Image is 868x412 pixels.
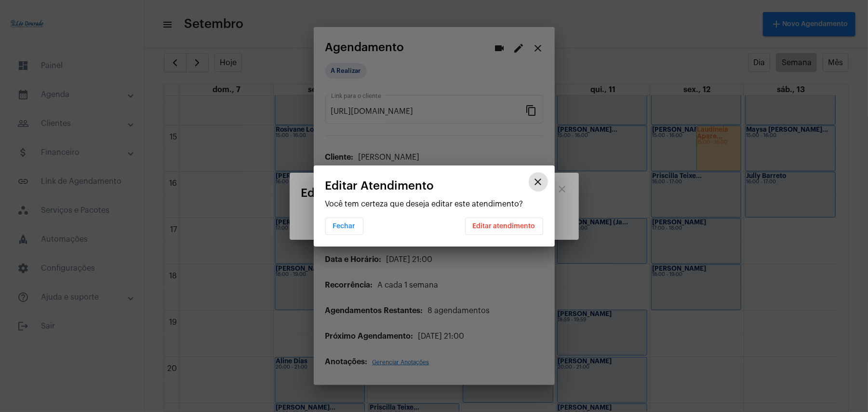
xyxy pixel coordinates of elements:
[533,176,544,188] mat-icon: close
[325,200,543,208] p: Você tem certeza que deseja editar este atendimento?
[473,223,535,230] span: Editar atendimento
[325,179,434,192] span: Editar Atendimento
[325,218,363,235] button: Fechar
[465,218,543,235] button: Editar atendimento
[333,223,356,230] span: Fechar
